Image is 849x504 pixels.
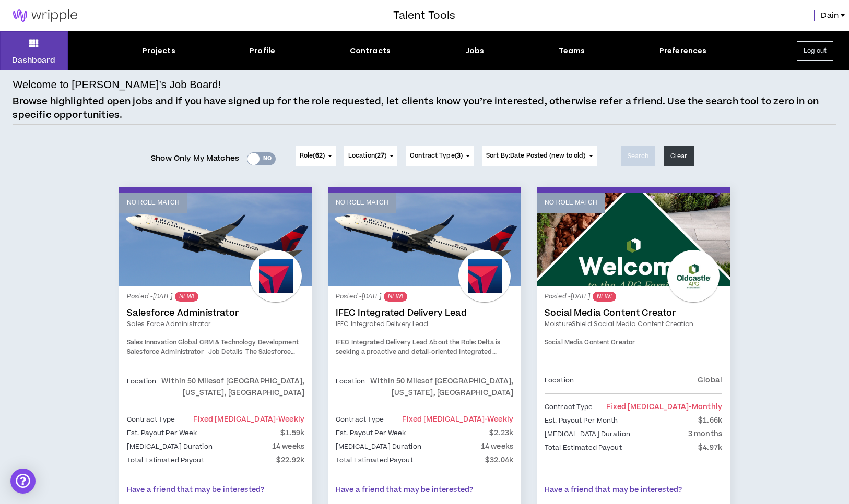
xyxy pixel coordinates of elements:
p: [MEDICAL_DATA] Duration [545,428,630,440]
p: Posted - [DATE] [545,292,722,302]
span: Dain [821,10,839,21]
span: 62 [315,151,323,160]
button: Location(27) [344,146,397,166]
p: [MEDICAL_DATA] Duration [127,441,213,452]
button: Log out [797,41,833,61]
p: Contract Type [127,414,175,425]
p: $1.66k [698,415,722,426]
p: Total Estimated Payout [545,442,622,453]
p: Posted - [DATE] [127,292,304,302]
span: Fixed [MEDICAL_DATA] [606,402,722,412]
p: 14 weeks [272,441,304,452]
span: - monthly [689,402,722,412]
p: 3 months [688,428,722,440]
span: Social Media Content Creator [545,338,635,347]
p: Global [698,375,722,386]
p: Posted - [DATE] [336,292,513,302]
h4: Welcome to [PERSON_NAME]’s Job Board! [13,77,221,92]
p: Location [127,376,156,399]
div: Contracts [350,45,391,56]
span: - weekly [485,414,513,425]
strong: IFEC Integrated Delivery Lead [336,338,428,347]
span: Location ( ) [348,151,386,161]
strong: Sales Innovation [127,338,176,347]
span: 27 [377,151,384,160]
div: Profile [250,45,275,56]
p: Location [545,375,574,386]
p: Contract Type [336,414,384,425]
p: Browse highlighted open jobs and if you have signed up for the role requested, let clients know y... [13,95,836,122]
p: Est. Payout Per Week [336,427,406,439]
a: Salesforce Administrator [127,308,304,318]
p: Est. Payout Per Month [545,415,618,426]
span: Fixed [MEDICAL_DATA] [402,414,513,425]
p: Have a friend that may be interested? [127,485,304,496]
span: Fixed [MEDICAL_DATA] [193,414,304,425]
a: IFEC Integrated Delivery Lead [336,319,513,329]
span: 3 [457,151,461,160]
button: Role(62) [296,146,336,166]
p: No Role Match [336,198,388,208]
p: Have a friend that may be interested? [336,485,513,496]
p: Within 50 Miles of [GEOGRAPHIC_DATA], [US_STATE], [GEOGRAPHIC_DATA] [365,376,513,399]
h3: Talent Tools [393,8,455,23]
button: Clear [664,146,694,166]
p: Est. Payout Per Week [127,427,197,439]
p: Contract Type [545,401,593,413]
strong: Global CRM & Technology Development [178,338,299,347]
span: Show Only My Matches [151,151,239,166]
sup: NEW! [384,292,407,302]
a: Sales Force Administrator [127,319,304,329]
p: $22.92k [276,454,304,466]
a: Social Media Content Creator [545,308,722,318]
strong: Job Details [208,347,242,356]
p: [MEDICAL_DATA] Duration [336,441,421,452]
strong: About the Role: [429,338,476,347]
span: - weekly [276,414,304,425]
p: Total Estimated Payout [127,454,204,466]
a: No Role Match [328,193,521,286]
a: MoistureShield Social Media Content Creation [545,319,722,329]
a: IFEC Integrated Delivery Lead [336,308,513,318]
button: Contract Type(3) [406,146,474,166]
button: Search [621,146,656,166]
span: Sort By: Date Posted (new to old) [486,151,586,160]
div: Teams [559,45,585,56]
a: No Role Match [537,193,730,286]
span: Contract Type ( ) [410,151,463,161]
span: Role ( ) [300,151,325,161]
div: Open Intercom Messenger [10,469,36,494]
div: Projects [143,45,175,56]
p: $2.23k [489,427,513,439]
p: Within 50 Miles of [GEOGRAPHIC_DATA], [US_STATE], [GEOGRAPHIC_DATA] [156,376,304,399]
a: No Role Match [119,193,312,286]
p: Dashboard [12,55,55,66]
p: No Role Match [545,198,597,208]
sup: NEW! [593,292,616,302]
p: Total Estimated Payout [336,454,413,466]
p: Location [336,376,365,399]
p: $32.04k [485,454,513,466]
sup: NEW! [175,292,198,302]
p: Have a friend that may be interested? [545,485,722,496]
button: Sort By:Date Posted (new to old) [482,146,597,166]
p: 14 weeks [481,441,513,452]
strong: Salesforce Administrator [127,347,204,356]
div: Preferences [659,45,707,56]
p: $4.97k [698,442,722,453]
p: $1.59k [280,427,304,439]
p: No Role Match [127,198,180,208]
